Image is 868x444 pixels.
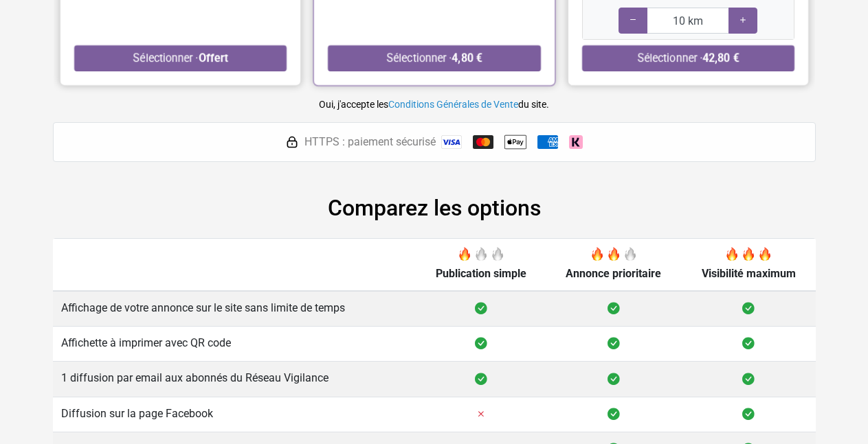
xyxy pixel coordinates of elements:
span: Visibilité maximum [702,267,796,280]
strong: 42,80 € [702,51,739,65]
td: Affichette à imprimer avec QR code [53,326,416,361]
span: HTTPS : paiement sécurisé [304,134,436,150]
h2: Comparez les options [53,195,816,221]
span: Publication simple [436,267,526,280]
strong: Offert [198,51,227,65]
td: 1 diffusion par email aux abonnés du Réseau Vigilance [53,362,416,397]
img: Klarna [569,135,583,149]
img: Mastercard [473,135,493,149]
span: Annonce prioritaire [566,267,661,280]
img: Visa [441,135,462,149]
a: Conditions Générales de Vente [388,99,518,110]
img: HTTPS : paiement sécurisé [285,135,299,149]
strong: 4,80 € [452,51,482,65]
small: Oui, j'accepte les du site. [319,99,549,110]
button: Sélectionner ·42,80 € [581,45,794,71]
button: Sélectionner ·Offert [74,45,287,71]
td: Affichage de votre annonce sur le site sans limite de temps [53,291,416,327]
img: Apple Pay [504,131,526,153]
button: Sélectionner ·4,80 € [328,45,540,71]
img: American Express [537,135,558,149]
td: Diffusion sur la page Facebook [53,397,416,432]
